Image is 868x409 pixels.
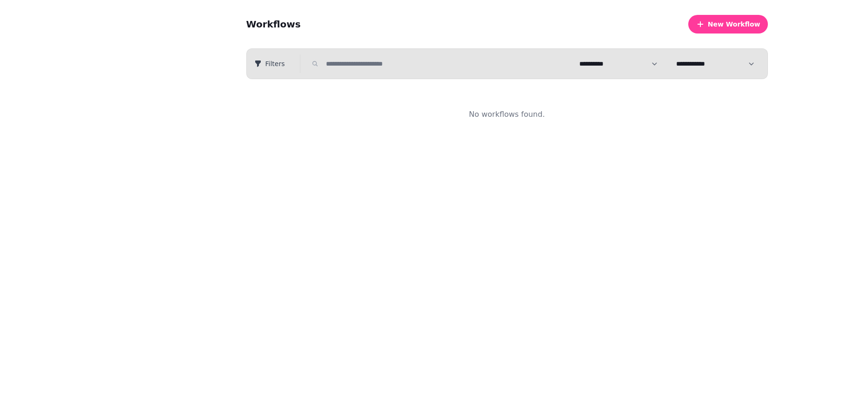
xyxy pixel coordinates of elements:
[688,15,768,34] button: New Workflow
[671,54,760,73] select: Filter workflows by status
[246,18,301,31] h2: Workflows
[254,59,292,68] span: Filters
[708,21,760,27] span: New Workflow
[574,54,663,73] select: Filter workflows by venue
[469,109,545,120] p: No workflows found.
[322,57,566,70] input: Search workflows by name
